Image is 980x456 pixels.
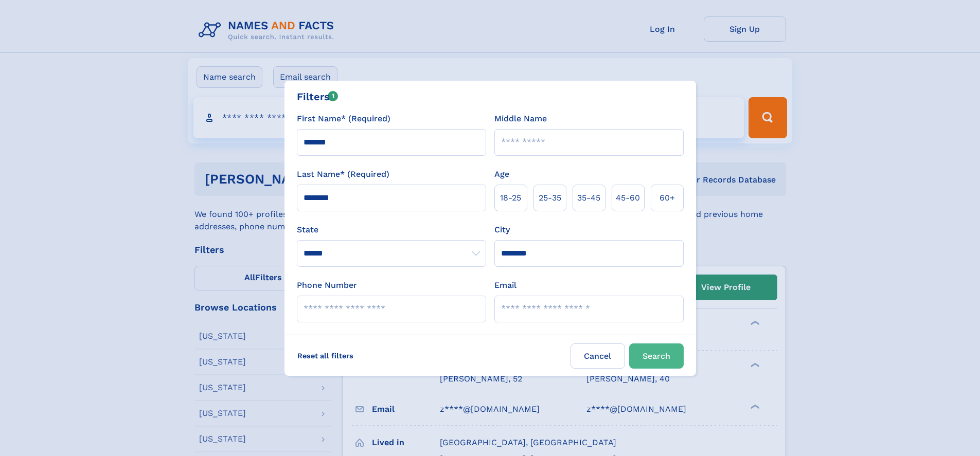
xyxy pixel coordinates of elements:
[297,224,486,236] label: State
[616,192,640,204] span: 45‑60
[539,192,561,204] span: 25‑35
[297,113,390,125] label: First Name* (Required)
[660,192,675,204] span: 60+
[577,192,600,204] span: 35‑45
[494,224,510,236] label: City
[500,192,521,204] span: 18‑25
[629,343,684,369] button: Search
[297,89,338,104] div: Filters
[571,343,625,369] label: Cancel
[494,168,509,180] label: Age
[291,343,360,368] label: Reset all filters
[297,168,389,180] label: Last Name* (Required)
[494,279,516,291] label: Email
[494,113,547,125] label: Middle Name
[297,279,357,291] label: Phone Number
